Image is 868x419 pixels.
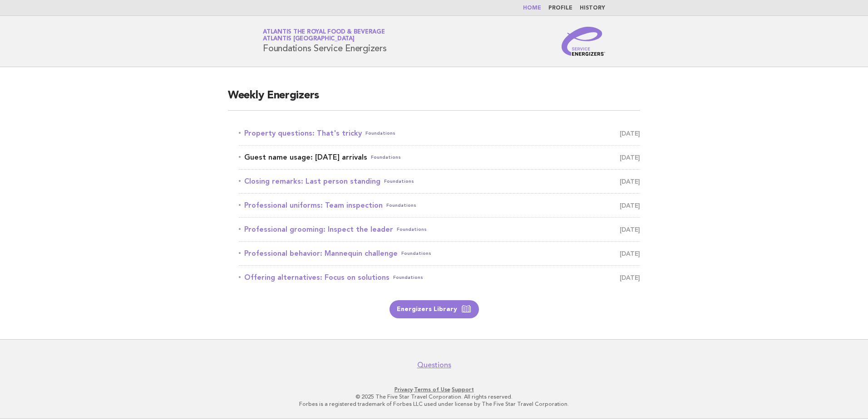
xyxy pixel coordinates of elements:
[417,361,451,370] a: Questions
[239,271,640,284] a: Offering alternatives: Focus on solutionsFoundations [DATE]
[390,300,479,318] a: Energizers Library
[239,223,640,236] a: Professional grooming: Inspect the leaderFoundations [DATE]
[239,199,640,212] a: Professional uniforms: Team inspectionFoundations [DATE]
[620,127,640,140] span: [DATE]
[239,151,640,164] a: Guest name usage: [DATE] arrivalsFoundations [DATE]
[523,5,541,11] a: Home
[401,247,431,260] span: Foundations
[562,27,605,56] img: Service Energizers
[239,247,640,260] a: Professional behavior: Mannequin challengeFoundations [DATE]
[263,29,385,42] a: Atlantis the Royal Food & BeverageAtlantis [GEOGRAPHIC_DATA]
[580,5,605,11] a: History
[228,88,640,111] h2: Weekly Energizers
[365,127,395,140] span: Foundations
[156,400,712,408] p: Forbes is a registered trademark of Forbes LLC used under license by The Five Star Travel Corpora...
[239,175,640,188] a: Closing remarks: Last person standingFoundations [DATE]
[620,151,640,164] span: [DATE]
[548,5,572,11] a: Profile
[156,386,712,393] p: · ·
[384,175,414,188] span: Foundations
[156,393,712,400] p: © 2025 The Five Star Travel Corporation. All rights reserved.
[620,199,640,212] span: [DATE]
[620,223,640,236] span: [DATE]
[620,271,640,284] span: [DATE]
[397,223,427,236] span: Foundations
[263,36,355,42] span: Atlantis [GEOGRAPHIC_DATA]
[263,29,387,53] h1: Foundations Service Energizers
[414,386,450,393] a: Terms of Use
[393,271,423,284] span: Foundations
[620,175,640,188] span: [DATE]
[620,247,640,260] span: [DATE]
[452,386,474,393] a: Support
[239,127,640,140] a: Property questions: That's trickyFoundations [DATE]
[386,199,416,212] span: Foundations
[395,386,413,393] a: Privacy
[371,151,401,164] span: Foundations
